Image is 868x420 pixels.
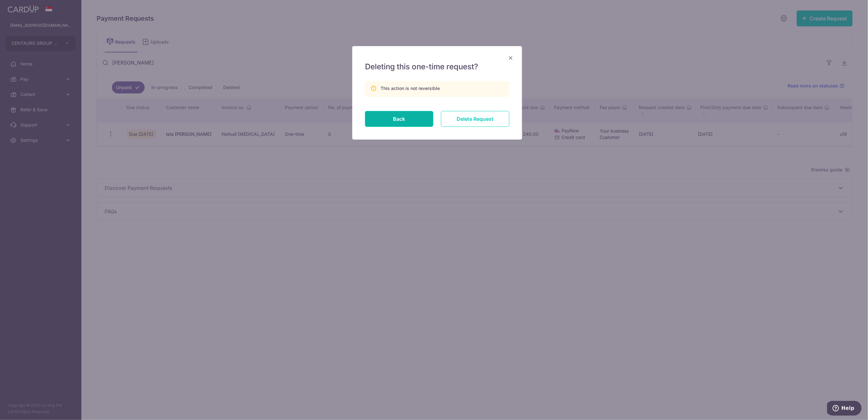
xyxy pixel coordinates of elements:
[441,111,509,127] input: Delete Request
[365,111,433,127] button: Back
[508,53,513,62] span: ×
[365,62,509,72] h5: Deleting this one-time request?
[827,401,862,417] iframe: Opens a widget where you can find more information
[381,85,440,92] div: This action is not reversible
[14,4,27,10] span: Help
[507,54,514,61] button: Close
